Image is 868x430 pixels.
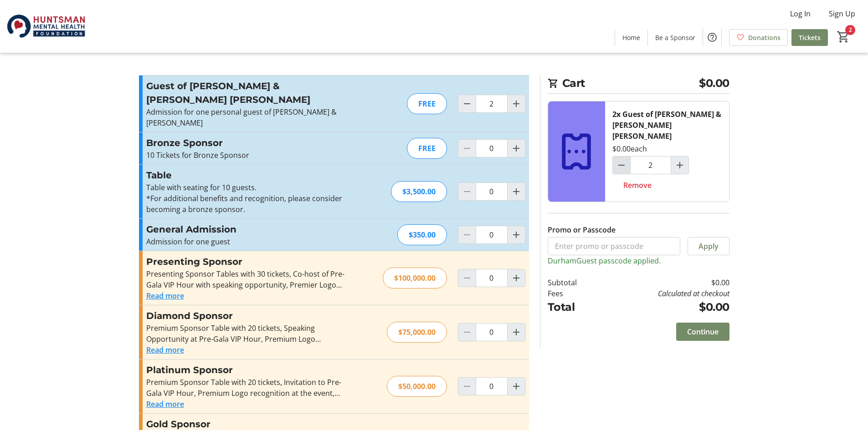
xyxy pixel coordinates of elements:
h3: Guest of [PERSON_NAME] & [PERSON_NAME] [PERSON_NAME] [146,79,345,106]
button: Increment by one [508,140,525,157]
div: FREE [407,138,447,159]
h3: Diamond Sponsor [146,309,345,323]
span: Apply [699,241,719,252]
span: Continue [687,326,719,337]
button: Continue [676,323,729,341]
input: Diamond Sponsor Quantity [476,323,508,341]
input: Platinum Sponsor Quantity [476,377,508,395]
span: Tickets [799,33,821,42]
button: Read more [146,344,184,355]
button: Cart [835,29,852,45]
button: Remove [612,176,663,194]
button: Increment by one [671,157,688,174]
img: Huntsman Mental Health Foundation's Logo [5,4,87,49]
div: Premium Sponsor Table with 20 tickets, Speaking Opportunity at Pre-Gala VIP Hour, Premium Logo re... [146,323,345,344]
input: Guest of Rick Durham & Christena Huntsman Durham Quantity [476,95,508,113]
a: Be a Sponsor [648,29,703,46]
span: Sign Up [829,8,855,19]
td: Total [548,299,601,315]
input: Bronze Sponsor Quantity [476,139,508,157]
td: $0.00 [600,277,729,288]
div: $75,000.00 [387,322,447,343]
button: Increment by one [508,378,525,395]
button: Increment by one [508,183,525,200]
span: Donations [748,33,781,42]
h3: Presenting Sponsor [146,255,345,268]
td: Fees [548,288,601,299]
div: 2x Guest of [PERSON_NAME] & [PERSON_NAME] [PERSON_NAME] [612,109,722,142]
label: Promo or Passcode [548,224,616,235]
h3: Bronze Sponsor [146,136,345,150]
button: Help [703,28,721,46]
td: Subtotal [548,277,601,288]
span: Home [622,33,640,42]
button: Read more [146,290,184,301]
p: 10 Tickets for Bronze Sponsor [146,150,345,161]
p: Table with seating for 10 guests. [146,182,345,193]
input: Table Quantity [476,182,508,201]
td: $0.00 [600,299,729,315]
button: Increment by one [508,95,525,112]
a: Tickets [791,29,828,46]
a: Home [615,29,647,46]
span: Remove [623,180,652,191]
span: Be a Sponsor [655,33,695,42]
h3: Table [146,168,345,182]
p: Admission for one guest [146,236,345,247]
p: DurhamGuest passcode applied. [548,255,729,266]
input: Presenting Sponsor Quantity [476,269,508,287]
input: Guest of Rick Durham & Christena Huntsman Durham Quantity [630,156,671,174]
button: Increment by one [508,324,525,341]
div: $0.00 each [612,143,647,154]
button: Decrement by one [613,157,630,174]
div: $3,500.00 [391,181,447,202]
div: $350.00 [397,224,447,245]
span: $0.00 [699,75,729,91]
span: Log In [790,8,811,19]
a: Donations [729,29,788,46]
button: Sign Up [822,6,863,21]
h3: General Admission [146,223,345,236]
p: *For additional benefits and recognition, please consider becoming a bronze sponsor. [146,193,345,215]
div: Premium Sponsor Table with 20 tickets, Invitation to Pre-Gala VIP Hour, Premium Logo recognition ... [146,377,345,399]
div: FREE [407,93,447,114]
button: Increment by one [508,269,525,287]
input: Enter promo or passcode [548,237,680,255]
div: $50,000.00 [387,376,447,397]
div: Presenting Sponsor Tables with 30 tickets, Co-host of Pre-Gala VIP Hour with speaking opportunity... [146,268,345,290]
button: Log In [783,6,818,21]
p: Admission for one personal guest of [PERSON_NAME] & [PERSON_NAME] [146,106,345,128]
h3: Platinum Sponsor [146,363,345,377]
input: General Admission Quantity [476,226,508,244]
button: Decrement by one [458,95,476,112]
div: $100,000.00 [383,268,447,288]
button: Read more [146,399,184,410]
h2: Cart [548,75,729,94]
button: Apply [688,237,729,255]
button: Increment by one [508,226,525,243]
td: Calculated at checkout [600,288,729,299]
